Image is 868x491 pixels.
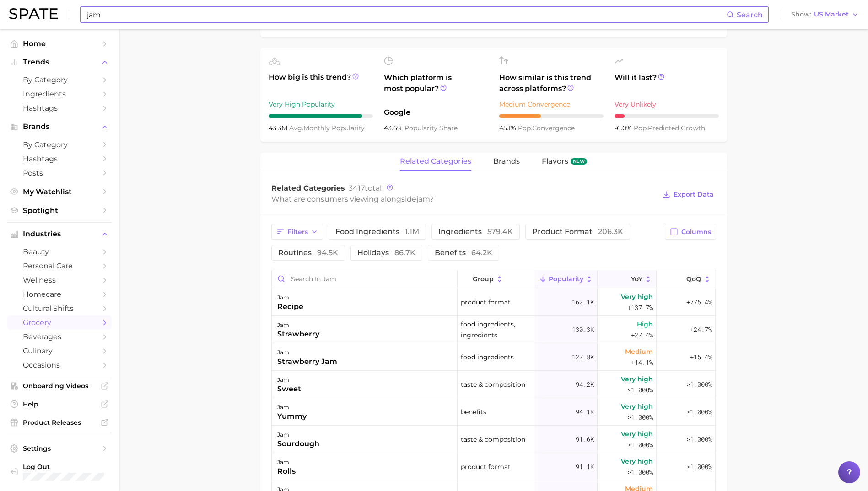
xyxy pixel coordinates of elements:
[7,358,112,372] a: occasions
[277,320,319,331] div: jam
[269,72,373,94] span: How big is this trend?
[23,347,96,355] span: culinary
[615,124,634,132] span: -6.0%
[535,270,598,288] button: Popularity
[23,418,96,427] span: Product Releases
[598,227,623,236] span: 206.3k
[23,247,96,256] span: beauty
[7,185,112,199] a: My Watchlist
[576,379,594,390] span: 94.2k
[271,224,323,240] button: Filters
[7,87,112,101] a: Ingredients
[23,230,96,238] span: Industries
[621,401,653,412] span: Very high
[686,462,712,471] span: >1,000%
[269,99,373,110] div: Very High Popularity
[7,101,112,115] a: Hashtags
[23,169,96,177] span: Posts
[621,428,653,439] span: Very high
[625,346,653,357] span: Medium
[621,374,653,384] span: Very high
[23,444,96,453] span: Settings
[621,456,653,467] span: Very high
[23,104,96,112] span: Hashtags
[287,228,308,236] span: Filters
[23,276,96,284] span: wellness
[7,166,112,180] a: Posts
[272,270,457,288] input: Search in jam
[7,120,112,133] button: Brands
[23,318,96,327] span: grocery
[499,124,518,132] span: 45.1%
[681,228,711,236] span: Columns
[499,72,604,94] span: How similar is this trend across platforms?
[9,8,58,19] img: SPATE
[272,426,716,453] button: jamsourdoughtaste & composition91.6kVery high>1,000%>1,000%
[473,275,494,283] span: group
[277,429,319,440] div: jam
[690,352,712,363] span: +15.4%
[384,72,488,102] span: Which platform is most popular?
[269,124,289,132] span: 43.3m
[23,400,96,408] span: Help
[23,39,96,48] span: Home
[277,457,296,468] div: jam
[23,155,96,163] span: Hashtags
[23,290,96,299] span: homecare
[277,411,307,422] div: yummy
[627,385,653,394] span: >1,000%
[23,90,96,98] span: Ingredients
[277,384,301,395] div: sweet
[7,55,112,69] button: Trends
[631,275,642,283] span: YoY
[277,301,303,312] div: recipe
[657,270,715,288] button: QoQ
[571,158,587,165] span: new
[357,249,415,256] span: holidays
[278,249,338,256] span: routines
[542,157,568,165] span: Flavors
[461,319,532,341] span: food ingredients, ingredients
[665,224,716,240] button: Columns
[272,371,716,398] button: jamsweettaste & composition94.2kVery high>1,000%>1,000%
[23,463,141,471] span: Log Out
[7,397,112,411] a: Help
[7,287,112,301] a: homecare
[7,259,112,273] a: personal care
[23,140,96,149] span: by Category
[438,228,513,235] span: ingredients
[394,248,415,257] span: 86.7k
[277,402,307,413] div: jam
[277,356,337,367] div: strawberry jam
[634,124,705,132] span: predicted growth
[7,344,112,358] a: culinary
[461,379,525,390] span: taste & composition
[686,435,712,443] span: >1,000%
[637,319,653,330] span: High
[686,407,712,416] span: >1,000%
[349,184,365,192] span: 3417
[532,228,623,235] span: product format
[7,37,112,51] a: Home
[7,227,112,241] button: Industries
[572,297,594,308] span: 162.1k
[461,297,511,308] span: product format
[277,466,296,477] div: rolls
[518,124,532,132] abbr: popularity index
[272,398,716,426] button: jamyummybenefits94.1kVery high>1,000%>1,000%
[621,291,653,302] span: Very high
[272,316,716,343] button: jamstrawberryfood ingredients, ingredients130.3kHigh+27.4%+24.7%
[23,206,96,215] span: Spotlight
[317,248,338,257] span: 94.5k
[461,461,511,472] span: product format
[576,434,594,445] span: 91.6k
[23,361,96,369] span: occasions
[598,270,657,288] button: YoY
[615,72,719,94] span: Will it last?
[627,302,653,313] span: +137.7%
[405,227,419,236] span: 1.1m
[7,203,112,218] a: Spotlight
[576,461,594,472] span: 91.1k
[23,332,96,341] span: beverages
[674,191,714,198] span: Export Data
